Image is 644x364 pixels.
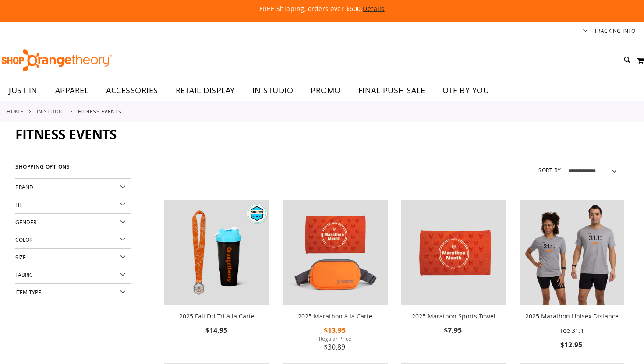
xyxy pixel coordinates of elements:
[179,312,255,320] a: 2025 Fall Dri-Tri à la Carte
[37,107,65,115] a: IN STUDIO
[358,81,425,100] span: FINAL PUSH SALE
[283,200,388,307] a: 2025 Marathon à la Carte
[9,81,38,100] span: JUST IN
[164,200,269,307] a: 2025 Fall Dri-Tri à la Carte
[442,81,489,100] span: OTF BY YOU
[525,312,619,335] a: 2025 Marathon Unisex Distance Tee 31.1
[538,166,561,174] label: Sort By
[176,81,235,100] span: RETAIL DISPLAY
[205,325,229,335] span: $14.95
[401,200,506,305] img: 2025 Marathon Sports Towel
[324,342,347,352] span: $30.89
[78,107,122,115] strong: Fitness Events
[164,200,269,305] img: 2025 Fall Dri-Tri à la Carte
[520,200,624,307] a: 2025 Marathon Unisex Distance Tee 31.1
[412,312,495,320] a: 2025 Marathon Sports Towel
[97,81,167,101] a: ACCESSORIES
[397,196,510,359] div: product
[15,236,32,243] span: Color
[46,81,98,101] a: APPAREL
[401,200,506,307] a: 2025 Marathon Sports Towel
[160,196,273,359] div: product
[167,81,244,101] a: RETAIL DISPLAY
[15,271,33,278] span: Fabric
[252,81,294,100] span: IN STUDIO
[15,266,131,284] div: Fabric
[350,81,434,101] a: FINAL PUSH SALE
[594,27,636,35] a: Tracking Info
[15,184,33,191] span: Brand
[15,219,36,226] span: Gender
[7,107,23,115] a: Home
[59,4,585,13] p: FREE Shipping, orders over $600.
[311,81,341,100] span: PROMO
[15,254,26,261] span: Size
[434,81,498,101] a: OTF BY YOU
[15,231,131,249] div: Color
[324,325,347,335] span: $13.95
[15,125,117,143] span: Fitness Events
[15,196,131,214] div: Fit
[15,249,131,266] div: Size
[560,340,584,350] span: $12.95
[444,325,463,335] span: $7.95
[363,4,385,13] a: Details
[298,312,372,320] a: 2025 Marathon à la Carte
[55,81,89,100] span: APPAREL
[15,214,131,231] div: Gender
[283,335,388,342] span: Regular Price
[302,81,350,101] a: PROMO
[283,200,388,305] img: 2025 Marathon à la Carte
[106,81,158,100] span: ACCESSORIES
[583,27,587,35] button: Account menu
[520,200,624,305] img: 2025 Marathon Unisex Distance Tee 31.1
[15,160,131,179] strong: Shopping Options
[15,284,131,301] div: Item Type
[15,201,22,208] span: Fit
[15,289,41,296] span: Item Type
[15,179,131,196] div: Brand
[244,81,302,100] a: IN STUDIO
